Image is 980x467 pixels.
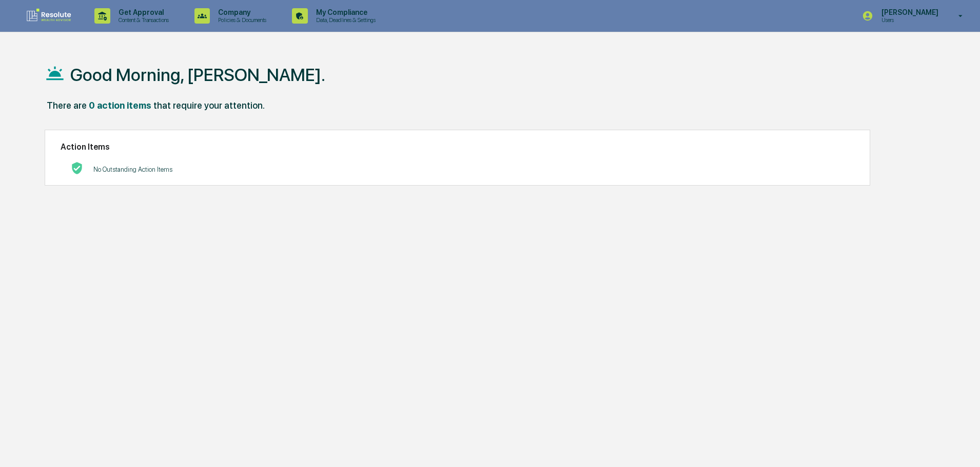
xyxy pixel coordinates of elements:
p: My Compliance [308,8,381,16]
p: [PERSON_NAME] [873,8,944,16]
p: Policies & Documents [210,16,271,24]
p: Users [873,16,944,24]
p: Data, Deadlines & Settings [308,16,381,24]
img: logo [25,8,74,24]
p: No Outstanding Action Items [93,166,172,173]
div: 0 action items [89,100,151,111]
img: No Actions logo [71,162,83,174]
div: that require your attention. [153,100,265,111]
h1: Good Morning, [PERSON_NAME]. [70,65,325,85]
div: There are [47,100,87,111]
p: Content & Transactions [110,16,174,24]
p: Company [210,8,271,16]
p: Get Approval [110,8,174,16]
h2: Action Items [61,142,854,152]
